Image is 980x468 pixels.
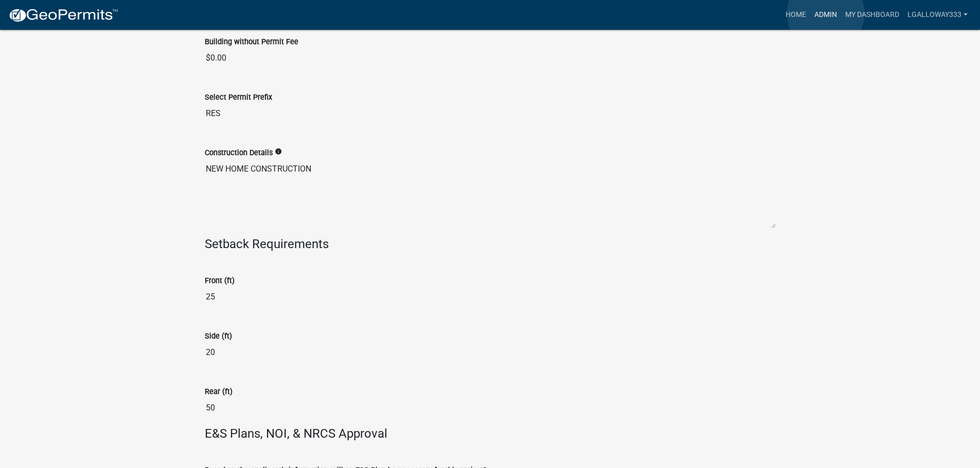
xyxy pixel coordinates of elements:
[781,5,810,25] a: Home
[205,149,273,157] label: Construction Details
[205,237,776,252] h4: Setback Requirements
[205,159,776,229] textarea: NEW HOME CONSTRUCTION
[841,5,903,25] a: My Dashboard
[205,426,776,441] h4: E&S Plans, NOI, & NRCS Approval
[205,94,272,101] label: Select Permit Prefix
[205,388,233,396] label: Rear (ft)
[205,333,232,340] label: Side (ft)
[903,5,972,25] a: lgalloway333
[275,148,282,155] i: info
[810,5,841,25] a: Admin
[205,277,235,285] label: Front (ft)
[205,39,298,46] label: Building without Permit Fee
